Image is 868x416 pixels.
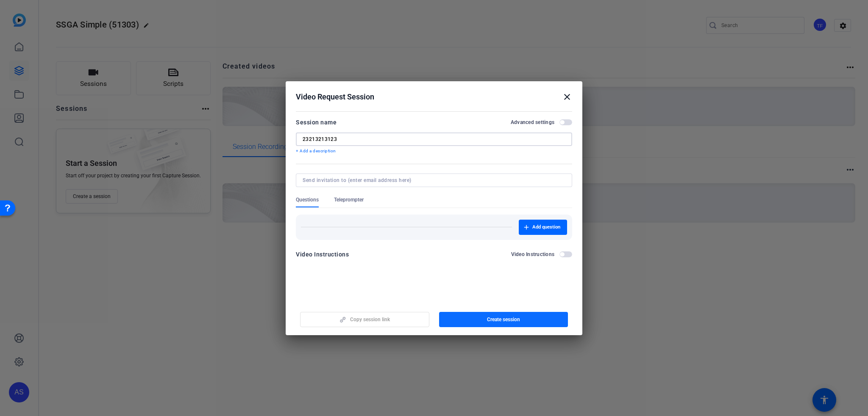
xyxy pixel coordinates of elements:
span: Add question [532,224,560,231]
div: Video Request Session [296,92,572,102]
p: + Add a description [296,148,572,154]
div: Session name [296,117,337,127]
span: Questions [296,196,319,203]
input: Send invitation to (enter email address here) [303,177,562,184]
h2: Advanced settings [511,119,554,126]
button: Add question [519,220,567,235]
input: Enter Session Name [303,136,565,143]
div: Video Instructions [296,249,349,259]
button: Create session [439,312,568,327]
span: Create session [487,316,520,323]
h2: Video Instructions [511,251,555,258]
span: Teleprompter [334,196,364,203]
mat-icon: close [562,92,572,102]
